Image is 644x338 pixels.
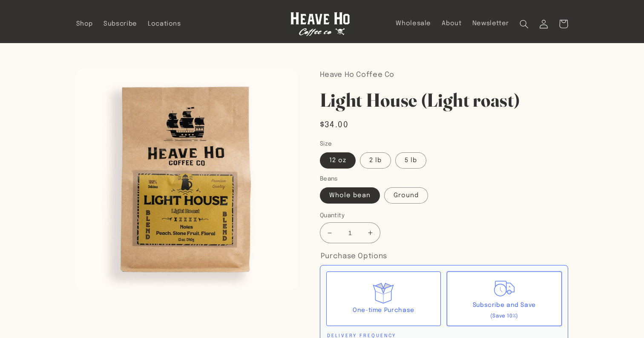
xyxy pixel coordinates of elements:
[384,187,428,204] label: Ground
[142,15,186,33] a: Locations
[98,15,143,33] a: Subscribe
[320,187,380,204] label: Whole bean
[472,20,509,28] span: Newsletter
[396,20,431,28] span: Wholesale
[360,152,391,169] label: 2 lb
[467,14,515,33] a: Newsletter
[473,302,536,308] span: Subscribe and Save
[320,175,339,183] legend: Beans
[320,88,568,112] h1: Light House (Light roast)
[320,250,388,263] legend: Purchase Options
[320,69,568,82] p: Heave Ho Coffee Co
[320,211,486,220] label: Quantity
[148,20,181,28] span: Locations
[442,20,461,28] span: About
[103,20,137,28] span: Subscribe
[353,305,414,316] div: One-time Purchase
[290,12,350,36] img: Heave Ho Coffee Co
[71,15,98,33] a: Shop
[490,314,518,319] span: (Save 10%)
[320,140,333,148] legend: Size
[437,14,467,33] a: About
[320,119,348,131] span: $34.00
[515,14,534,34] summary: Search
[391,14,437,33] a: Wholesale
[76,20,93,28] span: Shop
[395,152,426,169] label: 5 lb
[76,69,298,291] media-gallery: Gallery Viewer
[320,152,356,169] label: 12 oz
